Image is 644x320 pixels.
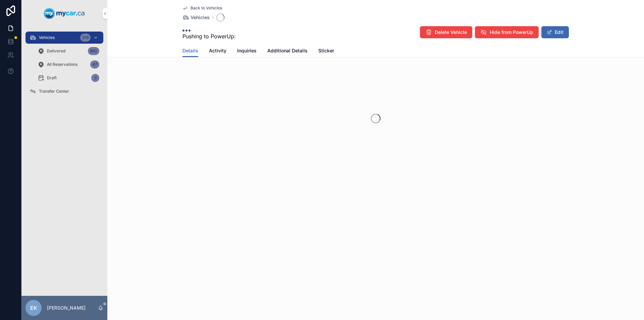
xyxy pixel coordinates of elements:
[182,14,210,21] a: Vehicles
[435,29,467,36] span: Delete Vehicle
[318,47,334,54] span: Sticker
[34,72,103,84] a: Draft3
[267,47,308,54] span: Additional Details
[420,26,472,38] button: Delete Vehicle
[318,45,334,58] a: Sticker
[25,85,103,97] a: Transfer Center
[47,75,57,81] span: Draft
[39,89,69,94] span: Transfer Center
[47,305,86,311] p: [PERSON_NAME]
[490,29,533,36] span: Hide from PowerUp
[90,60,99,68] div: 47
[30,304,37,312] span: EK
[21,27,107,106] div: scrollable content
[44,8,85,19] img: App logo
[191,5,222,11] span: Back to Vehicles
[39,35,55,40] span: Vehicles
[80,34,91,42] div: 319
[209,47,226,54] span: Activity
[182,47,198,54] span: Details
[267,45,308,58] a: Additional Details
[237,47,257,54] span: Inquiries
[182,45,198,57] a: Details
[47,48,65,54] span: Delivered
[34,45,103,57] a: Delivered860
[25,32,103,44] a: Vehicles319
[209,45,226,58] a: Activity
[191,14,210,21] span: Vehicles
[182,32,236,40] span: Pushing to PowerUp:
[541,26,569,38] button: Edit
[475,26,539,38] button: Hide from PowerUp
[91,74,99,82] div: 3
[88,47,99,55] div: 860
[182,5,222,11] a: Back to Vehicles
[47,62,77,67] span: All Reservations
[34,58,103,71] a: All Reservations47
[237,45,257,58] a: Inquiries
